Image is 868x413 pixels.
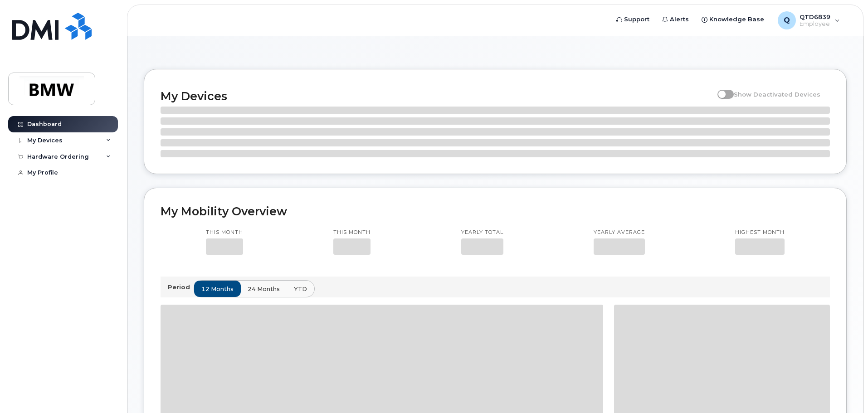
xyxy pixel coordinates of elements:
p: This month [206,229,243,236]
p: Yearly average [594,229,645,236]
input: Show Deactivated Devices [717,86,725,93]
h2: My Mobility Overview [161,204,830,218]
p: Highest month [735,229,785,236]
p: Yearly total [461,229,503,236]
p: This month [333,229,371,236]
span: 24 months [248,285,280,293]
span: YTD [294,285,307,293]
h2: My Devices [161,89,713,103]
span: Show Deactivated Devices [734,91,820,98]
p: Period [168,283,194,292]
